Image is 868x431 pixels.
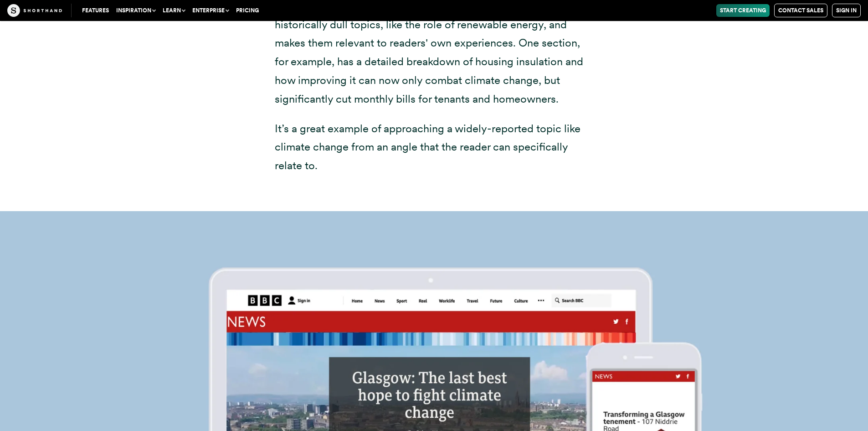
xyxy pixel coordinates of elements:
a: Sign in [832,4,861,17]
img: The Craft [7,4,62,17]
p: It’s a great example of approaching a widely-reported topic like climate change from an angle tha... [275,119,594,175]
a: Start Creating [716,4,770,17]
a: Pricing [232,4,262,17]
button: Enterprise [189,4,232,17]
a: Contact Sales [774,4,827,17]
button: Learn [159,4,189,17]
button: Inspiration [113,4,159,17]
a: Features [78,4,113,17]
